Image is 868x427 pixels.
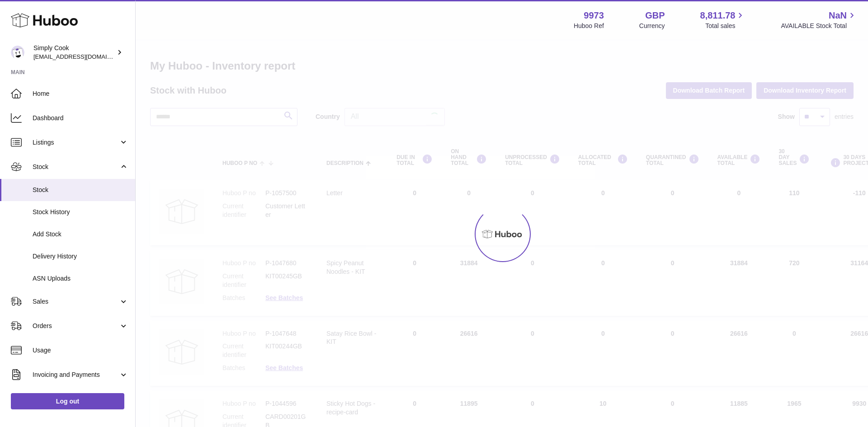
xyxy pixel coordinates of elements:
span: Stock [33,163,119,171]
span: NaN [829,9,847,22]
span: ASN Uploads [33,274,128,283]
div: Simply Cook [33,44,115,61]
span: Invoicing and Payments [33,371,119,379]
span: [EMAIL_ADDRESS][DOMAIN_NAME] [33,53,133,60]
span: Dashboard [33,114,128,122]
span: Orders [33,322,119,330]
span: Delivery History [33,252,128,261]
span: Sales [33,297,119,306]
span: Total sales [705,22,745,30]
span: 8,811.78 [700,9,736,22]
img: internalAdmin-9973@internal.huboo.com [11,46,24,59]
div: Currency [639,22,665,30]
span: Stock History [33,208,128,216]
span: Stock [33,186,128,194]
a: Log out [11,393,124,409]
span: Listings [33,138,119,147]
a: 8,811.78 Total sales [700,9,746,30]
strong: GBP [645,9,665,22]
strong: 9973 [584,9,604,22]
span: Usage [33,346,128,355]
span: AVAILABLE Stock Total [781,22,857,30]
span: Add Stock [33,230,128,239]
div: Huboo Ref [574,22,604,30]
span: Home [33,89,128,98]
a: NaN AVAILABLE Stock Total [781,9,857,30]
